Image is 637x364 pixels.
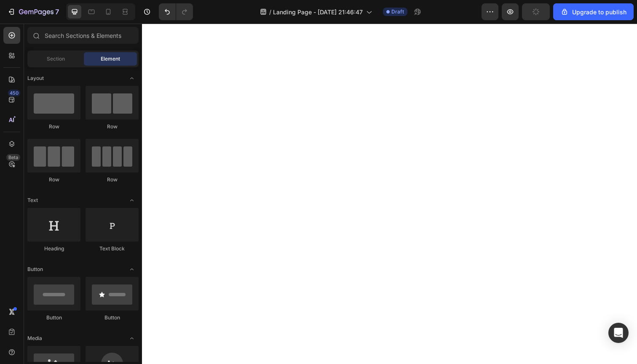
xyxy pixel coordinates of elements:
[27,335,42,342] span: Media
[159,3,193,20] div: Undo/Redo
[27,176,80,183] div: Row
[125,72,139,85] span: Toggle open
[101,55,120,63] span: Element
[47,55,65,63] span: Section
[27,74,44,82] span: Layout
[125,194,139,207] span: Toggle open
[142,24,637,364] iframe: Design area
[269,8,271,16] span: /
[55,7,59,17] p: 7
[86,123,139,130] div: Row
[273,8,363,16] span: Landing Page - [DATE] 21:46:47
[86,245,139,252] div: Text Block
[27,266,43,273] span: Button
[8,90,20,96] div: 450
[125,332,139,345] span: Toggle open
[553,3,634,20] button: Upgrade to publish
[6,154,20,161] div: Beta
[125,263,139,276] span: Toggle open
[27,123,80,130] div: Row
[391,8,404,16] span: Draft
[27,197,38,204] span: Text
[560,8,626,16] div: Upgrade to publish
[86,314,139,321] div: Button
[27,314,80,321] div: Button
[3,3,63,20] button: 7
[86,176,139,183] div: Row
[27,245,80,252] div: Heading
[27,27,139,44] input: Search Sections & Elements
[608,323,629,343] div: Open Intercom Messenger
